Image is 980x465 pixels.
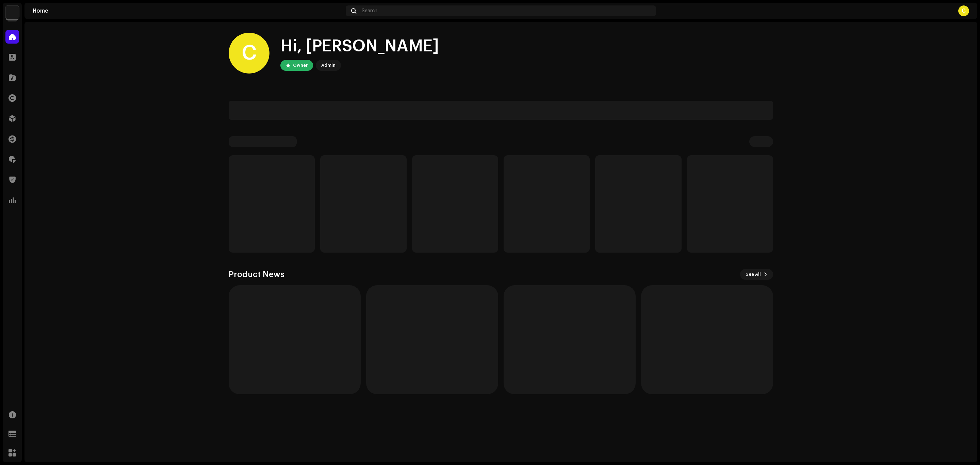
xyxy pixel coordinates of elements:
div: Home [33,8,343,14]
button: See All [740,269,773,280]
img: f495c034-4d45-4e7e-8f6f-2f391806222c [5,5,19,19]
div: Owner [293,61,308,69]
h3: Product News [229,269,284,280]
span: Search [362,8,377,14]
div: C [229,33,269,74]
div: Hi, [PERSON_NAME] [280,35,439,57]
div: C [958,5,969,16]
div: Admin [321,61,336,69]
span: See All [746,268,761,281]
